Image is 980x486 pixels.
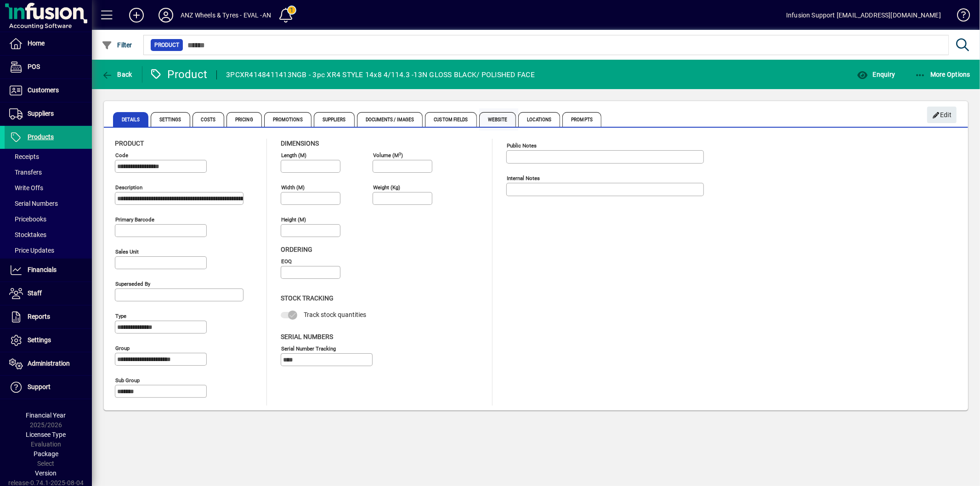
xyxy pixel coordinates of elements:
[927,107,957,123] button: Edit
[92,66,142,83] app-page-header-button: Back
[9,169,42,176] span: Transfers
[5,305,92,328] a: Reports
[28,110,54,117] span: Suppliers
[281,294,334,302] span: Stock Tracking
[281,246,312,253] span: Ordering
[281,345,336,351] mat-label: Serial Number tracking
[115,345,130,351] mat-label: Group
[115,140,144,147] span: Product
[950,2,969,32] a: Knowledge Base
[304,311,366,318] span: Track stock quantities
[227,112,262,127] span: Pricing
[5,79,92,102] a: Customers
[855,66,897,83] button: Enquiry
[479,112,516,127] span: Website
[28,336,51,344] span: Settings
[115,281,150,287] mat-label: Superseded by
[786,8,941,23] div: Infusion Support [EMAIL_ADDRESS][DOMAIN_NAME]
[314,112,355,127] span: Suppliers
[9,247,54,254] span: Price Updates
[28,383,51,390] span: Support
[5,149,92,164] a: Receipts
[193,112,225,127] span: Costs
[5,259,92,282] a: Financials
[9,215,46,223] span: Pricebooks
[281,216,306,223] mat-label: Height (m)
[122,7,151,23] button: Add
[5,227,92,243] a: Stocktakes
[912,66,973,83] button: More Options
[5,56,92,79] a: POS
[115,313,126,319] mat-label: Type
[115,152,128,158] mat-label: Code
[181,8,271,23] div: ANZ Wheels & Tyres - EVAL -AN
[28,40,45,47] span: Home
[5,243,92,258] a: Price Updates
[5,329,92,352] a: Settings
[281,258,292,265] mat-label: EOQ
[507,142,537,149] mat-label: Public Notes
[357,112,423,127] span: Documents / Images
[5,196,92,211] a: Serial Numbers
[507,175,540,181] mat-label: Internal Notes
[9,200,58,207] span: Serial Numbers
[5,352,92,375] a: Administration
[915,71,971,78] span: More Options
[99,66,135,83] button: Back
[28,313,50,320] span: Reports
[5,32,92,55] a: Home
[518,112,560,127] span: Locations
[264,112,312,127] span: Promotions
[9,153,39,160] span: Receipts
[5,102,92,125] a: Suppliers
[28,266,57,273] span: Financials
[113,112,148,127] span: Details
[562,112,601,127] span: Prompts
[154,40,179,50] span: Product
[281,152,306,158] mat-label: Length (m)
[102,41,132,49] span: Filter
[932,107,952,123] span: Edit
[857,71,895,78] span: Enquiry
[373,184,400,191] mat-label: Weight (Kg)
[28,360,70,367] span: Administration
[28,289,42,297] span: Staff
[399,151,401,156] sup: 3
[26,431,66,438] span: Licensee Type
[99,37,135,53] button: Filter
[5,180,92,196] a: Write Offs
[26,412,66,419] span: Financial Year
[281,333,333,340] span: Serial Numbers
[151,112,190,127] span: Settings
[281,184,305,191] mat-label: Width (m)
[373,152,403,158] mat-label: Volume (m )
[102,71,132,78] span: Back
[5,376,92,399] a: Support
[5,164,92,180] a: Transfers
[5,282,92,305] a: Staff
[35,469,57,477] span: Version
[115,377,140,384] mat-label: Sub group
[281,140,319,147] span: Dimensions
[115,184,142,191] mat-label: Description
[9,184,43,192] span: Write Offs
[34,450,58,458] span: Package
[425,112,476,127] span: Custom Fields
[226,68,535,82] div: 3PCXR4148411413NGB - 3pc XR4 STYLE 14x8 4/114.3 -13N GLOSS BLACK/ POLISHED FACE
[28,63,40,70] span: POS
[149,67,208,82] div: Product
[151,7,181,23] button: Profile
[115,216,154,223] mat-label: Primary barcode
[5,211,92,227] a: Pricebooks
[28,86,59,94] span: Customers
[115,249,139,255] mat-label: Sales unit
[9,231,46,238] span: Stocktakes
[28,133,54,141] span: Products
